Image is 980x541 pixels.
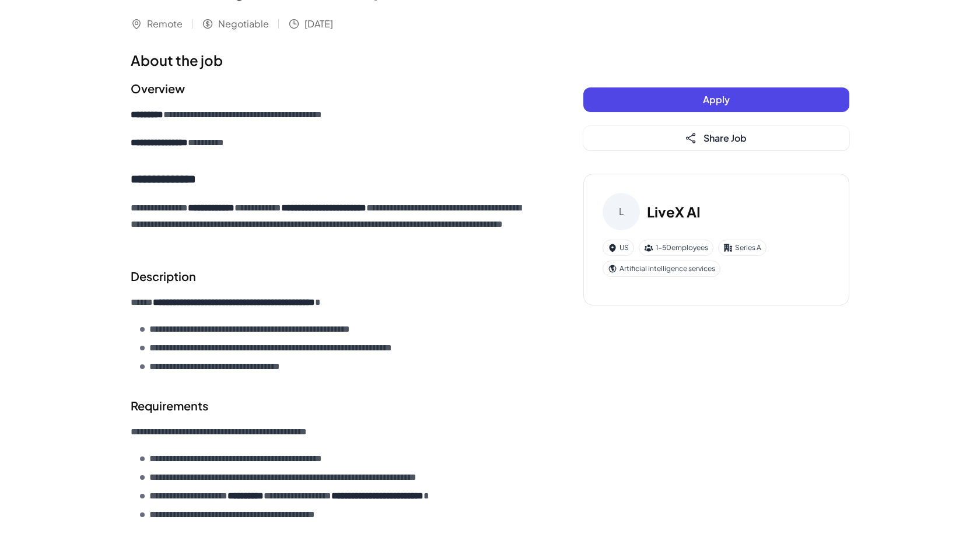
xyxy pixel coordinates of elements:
[131,397,537,414] h2: Requirements
[583,87,849,112] button: Apply
[603,193,640,230] div: L
[131,80,537,97] h2: Overview
[639,240,713,256] div: 1-50 employees
[583,126,849,150] button: Share Job
[603,261,720,277] div: Artificial intelligence services
[703,93,730,106] span: Apply
[131,268,537,285] h2: Description
[147,17,183,31] span: Remote
[131,50,537,71] h1: About the job
[647,201,701,222] h3: LiveX AI
[218,17,269,31] span: Negotiable
[304,17,333,31] span: [DATE]
[703,132,747,144] span: Share Job
[718,240,766,256] div: Series A
[603,240,634,256] div: US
